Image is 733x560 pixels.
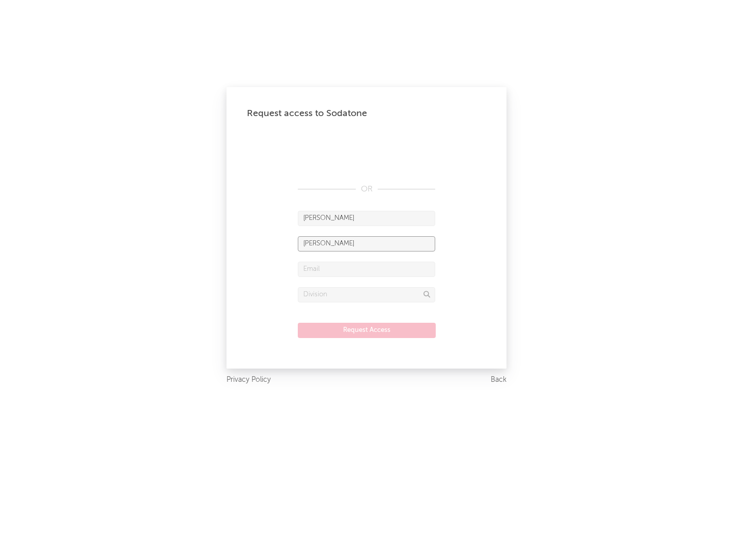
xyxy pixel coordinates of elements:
[491,374,506,386] a: Back
[298,287,435,302] input: Division
[298,211,435,226] input: First Name
[298,236,435,251] input: Last Name
[298,262,435,277] input: Email
[227,374,271,386] a: Privacy Policy
[298,323,436,338] button: Request Access
[298,183,435,195] div: OR
[247,107,486,120] div: Request access to Sodatone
